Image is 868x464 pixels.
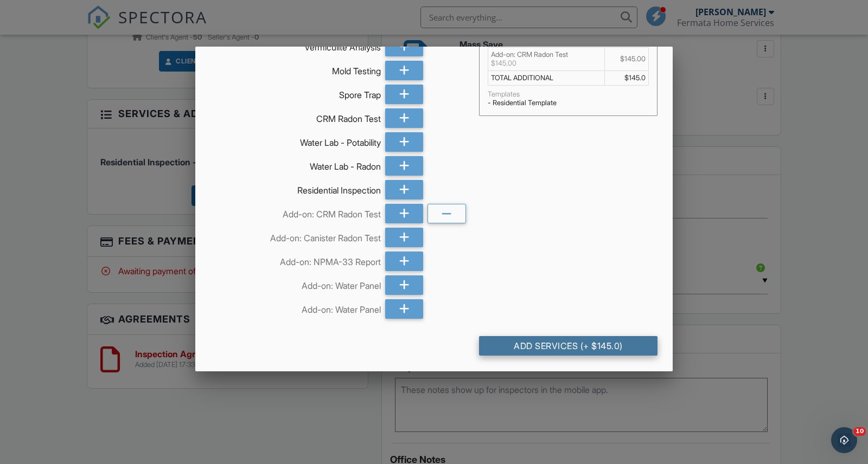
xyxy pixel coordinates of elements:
[491,59,602,68] div: $145.00
[210,156,381,172] div: Water Lab - Radon
[853,427,866,436] span: 10
[210,85,381,101] div: Spore Trap
[488,70,604,85] td: TOTAL ADDITIONAL
[210,108,381,125] div: CRM Radon Test
[488,90,649,99] div: Templates
[488,47,604,70] td: Add-on: CRM Radon Test
[210,275,381,292] div: Add-on: Water Panel
[210,132,381,149] div: Water Lab - Potability
[210,299,381,315] div: Add-on: Water Panel
[210,252,381,268] div: Add-on: NPMA-33 Report
[488,99,649,107] div: - Residential Template
[831,427,857,453] iframe: Intercom live chat
[210,204,381,220] div: Add-on: CRM Radon Test
[210,228,381,244] div: Add-on: Canister Radon Test
[479,336,658,356] div: Add Services (+ $145.0)
[604,70,648,85] td: $145.0
[210,180,381,196] div: Residential Inspection
[604,47,648,70] td: $145.00
[210,61,381,77] div: Mold Testing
